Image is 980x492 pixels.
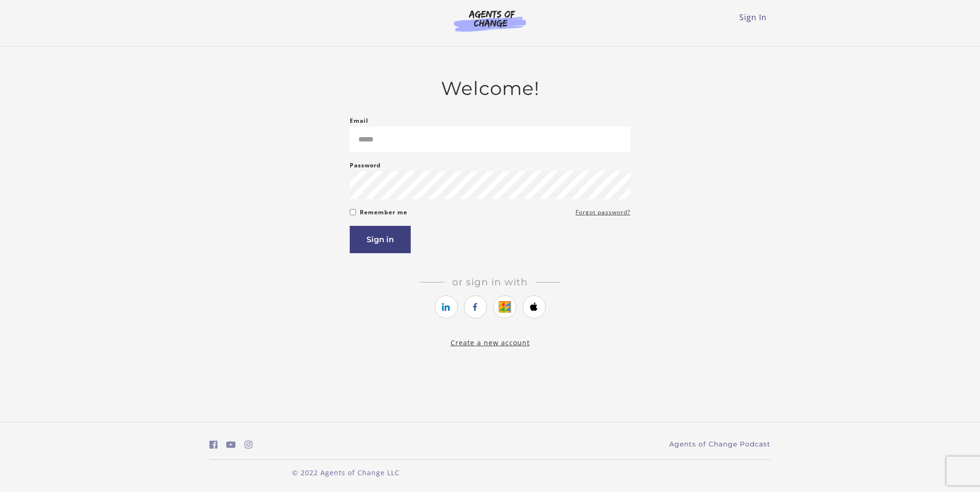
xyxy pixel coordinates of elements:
[435,295,458,318] a: https://courses.thinkific.com/users/auth/linkedin?ss%5Breferral%5D=&ss%5Buser_return_to%5D=&ss%5B...
[245,438,253,452] a: https://www.instagram.com/agentsofchangeprep/ (Open in a new window)
[350,160,381,171] label: Password
[451,338,530,347] a: Create a new account
[464,295,487,318] a: https://courses.thinkific.com/users/auth/facebook?ss%5Breferral%5D=&ss%5Buser_return_to%5D=&ss%5B...
[226,440,236,449] i: https://www.youtube.com/c/AgentsofChangeTestPrepbyMeaganMitchell (Open in a new window)
[739,12,767,23] a: Sign In
[444,10,536,32] img: Agents of Change Logo
[576,207,630,218] a: Forgot password?
[669,439,771,449] a: Agents of Change Podcast
[350,77,630,100] h2: Welcome!
[209,438,218,452] a: https://www.facebook.com/groups/aswbtestprep (Open in a new window)
[350,115,368,127] label: Email
[245,440,253,449] i: https://www.instagram.com/agentsofchangeprep/ (Open in a new window)
[493,295,516,318] a: https://courses.thinkific.com/users/auth/google?ss%5Breferral%5D=&ss%5Buser_return_to%5D=&ss%5Bvi...
[226,438,236,452] a: https://www.youtube.com/c/AgentsofChangeTestPrepbyMeaganMitchell (Open in a new window)
[209,440,218,449] i: https://www.facebook.com/groups/aswbtestprep (Open in a new window)
[523,295,546,318] a: https://courses.thinkific.com/users/auth/apple?ss%5Breferral%5D=&ss%5Buser_return_to%5D=&ss%5Bvis...
[209,468,482,478] p: © 2022 Agents of Change LLC
[444,276,536,288] span: Or sign in with
[360,207,407,218] label: Remember me
[350,226,411,253] button: Sign in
